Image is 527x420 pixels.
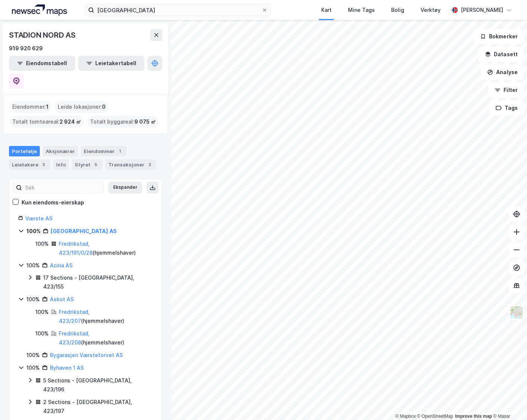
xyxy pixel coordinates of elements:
div: 100% [26,363,40,372]
button: Leietakertabell [78,56,144,71]
div: Bolig [391,6,404,15]
div: 17 Sections - [GEOGRAPHIC_DATA], 423/155 [43,273,153,291]
button: Datasett [479,47,524,62]
a: Værste AS [25,215,52,222]
img: logo.a4113a55bc3d86da70a041830d287a7e.svg [12,4,67,16]
div: Leide lokasjoner : [55,101,109,113]
div: Totalt tomteareal : [9,116,84,128]
a: [GEOGRAPHIC_DATA] AS [51,228,117,234]
div: 3 [40,161,47,168]
div: Transaksjoner [105,159,156,170]
a: OpenStreetMap [417,414,453,419]
a: Improve this map [455,414,492,419]
div: Totalt byggareal : [87,116,159,128]
div: Leietakere [9,159,50,170]
div: Eiendommer [81,146,127,156]
div: Portefølje [9,146,40,156]
button: Bokmerker [474,29,524,44]
div: Kart [321,6,332,15]
div: 2 Sections - [GEOGRAPHIC_DATA], 423/197 [43,398,153,416]
span: 0 [102,102,106,111]
div: Verktøy [421,6,441,15]
span: 9 075 ㎡ [134,117,156,126]
div: [PERSON_NAME] [461,6,503,15]
a: Byhaven 1 AS [50,365,84,371]
div: 5 [92,161,99,168]
div: 100% [26,227,41,236]
a: Acina AS [50,262,73,268]
div: 100% [26,295,40,304]
div: 100% [26,351,40,360]
button: Tags [489,101,524,115]
div: 5 Sections - [GEOGRAPHIC_DATA], 423/196 [43,376,153,394]
div: STADION NORD AS [9,29,77,41]
div: ( hjemmelshaver ) [59,239,153,257]
img: Z [510,305,524,319]
a: Fredrikstad, 423/208 [59,330,90,346]
div: 919 920 629 [9,44,43,53]
div: 2 [146,161,153,168]
a: Askot AS [50,296,74,302]
div: Styret [72,159,102,170]
button: Eiendomstabell [9,56,75,71]
div: 100% [26,261,40,270]
div: 1 [116,147,124,155]
div: Info [53,159,69,170]
button: Analyse [481,65,524,80]
span: 2 924 ㎡ [60,117,81,126]
input: Søk på adresse, matrikkel, gårdeiere, leietakere eller personer [94,4,261,16]
button: Ekspander [108,182,142,194]
iframe: Chat Widget [490,384,527,420]
span: 1 [46,102,49,111]
input: Søk [22,182,103,193]
a: Fredrikstad, 423/191/0/28 [59,241,93,256]
div: ( hjemmelshaver ) [59,308,153,325]
div: Kun eiendoms-eierskap [22,198,84,207]
div: Aksjonærer [43,146,78,156]
div: ( hjemmelshaver ) [59,329,153,347]
div: 100% [35,239,49,248]
a: Fredrikstad, 423/207 [59,309,90,324]
div: Mine Tags [348,6,375,15]
a: Bygarasjen Værstetorvet AS [50,352,123,358]
div: Eiendommer : [9,101,52,113]
div: 100% [35,308,49,316]
a: Mapbox [395,414,416,419]
button: Filter [488,83,524,98]
div: 100% [35,329,49,338]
